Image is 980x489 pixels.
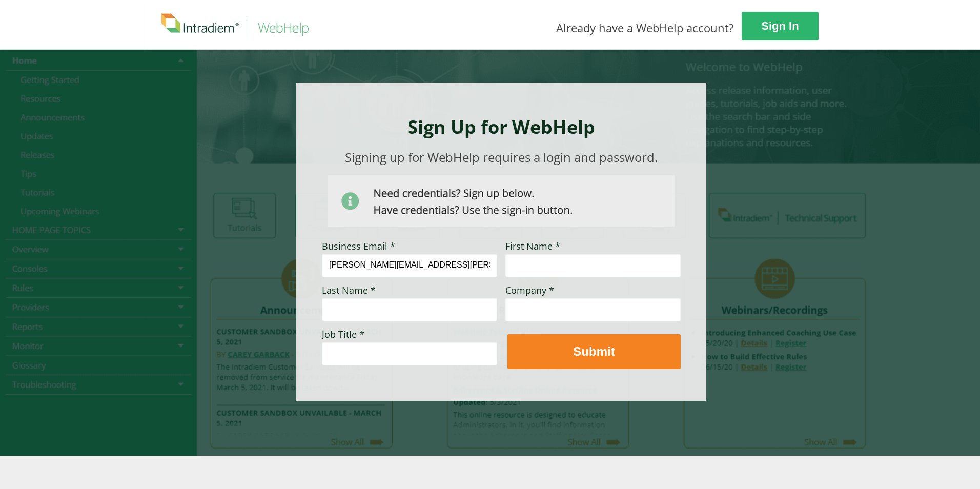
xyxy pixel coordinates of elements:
[507,334,681,369] button: Submit
[345,149,658,166] span: Signing up for WebHelp requires a login and password.
[407,114,595,139] strong: Sign Up for WebHelp
[505,240,560,252] span: First Name *
[573,344,615,358] strong: Submit
[742,12,819,40] a: Sign In
[328,175,675,227] img: Need Credentials? Sign up below. Have Credentials? Use the sign-in button.
[761,19,799,32] strong: Sign In
[322,284,376,296] span: Last Name *
[556,20,734,35] span: Already have a WebHelp account?
[505,284,554,296] span: Company *
[322,328,364,340] span: Job Title *
[322,240,395,252] span: Business Email *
